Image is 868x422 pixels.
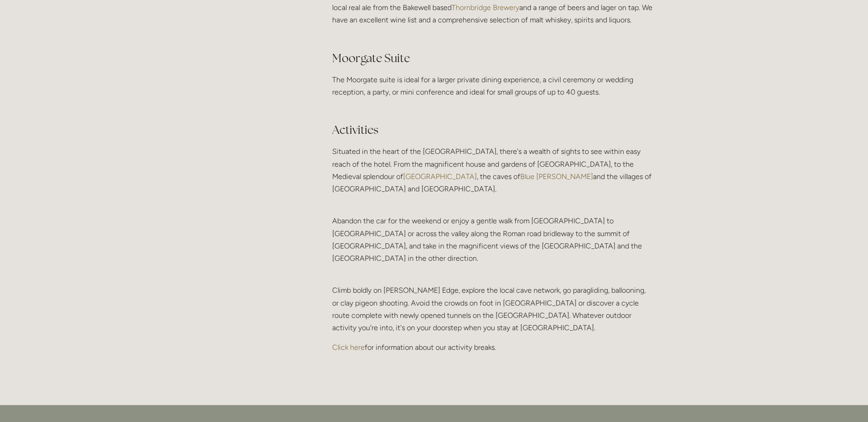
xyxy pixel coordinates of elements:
[332,145,653,195] p: Situated in the heart of the [GEOGRAPHIC_DATA], there's a wealth of sights to see within easy rea...
[332,341,653,353] p: for information about our activity breaks.
[332,272,653,334] p: Climb boldly on [PERSON_NAME] Edge, explore the local cave network, go paragliding, ballooning, o...
[520,172,593,181] a: Blue [PERSON_NAME]
[332,343,365,352] a: Click here
[332,50,653,66] h2: Moorgate Suite
[403,172,477,181] a: [GEOGRAPHIC_DATA]
[332,74,653,111] p: The Moorgate suite is ideal for a larger private dining experience, a civil ceremony or wedding r...
[332,122,653,138] h2: Activities
[332,202,653,264] p: Abandon the car for the weekend or enjoy a gentle walk from [GEOGRAPHIC_DATA] to [GEOGRAPHIC_DATA...
[452,3,519,12] a: Thornbridge Brewery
